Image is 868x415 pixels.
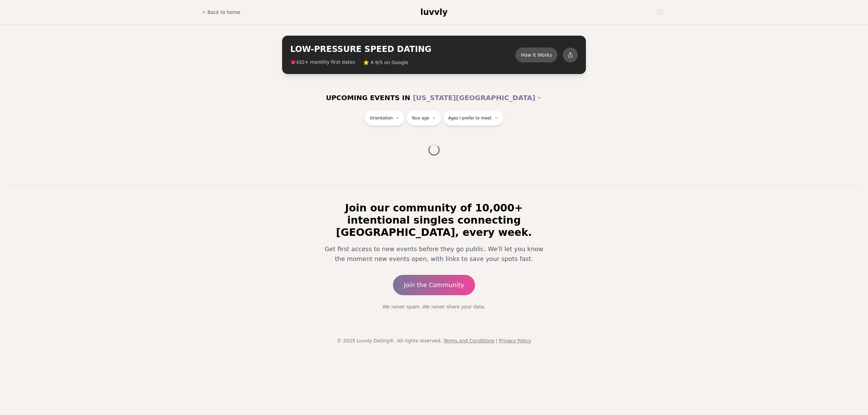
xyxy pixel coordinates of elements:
span: luvvly [420,7,448,17]
button: Orientation [365,111,404,126]
a: Join the Community [393,275,475,295]
span: ⭐ 4.9/5 on Google [363,59,408,66]
span: Your age [412,115,429,121]
button: Open menu [654,7,666,17]
p: Get first access to new events before they go public. We'll let you know the moment new events op... [320,244,548,264]
span: Back to home [208,9,240,16]
button: [US_STATE][GEOGRAPHIC_DATA] [413,90,542,105]
a: Privacy Policy [499,338,531,343]
a: Back to home [202,5,240,19]
span: | [496,338,497,343]
button: Your age [407,111,441,126]
button: How it Works [515,48,557,62]
span: 💗 + monthly first dates [290,59,355,66]
h2: LOW-PRESSURE SPEED DATING [290,44,515,55]
h2: Join our community of 10,000+ intentional singles connecting [GEOGRAPHIC_DATA], every week. [315,202,553,239]
span: Ages I prefer to meet [448,115,492,121]
span: 432 [296,60,304,65]
button: Ages I prefer to meet [443,111,503,126]
p: © 2025 Luvvly Dating®. All rights reserved. [5,337,863,344]
span: Orientation [370,115,393,121]
a: luvvly [420,7,448,18]
a: Terms and Conditions [443,338,495,343]
p: We never spam. We never share your data. [315,303,553,310]
span: UPCOMING EVENTS IN [326,93,410,102]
